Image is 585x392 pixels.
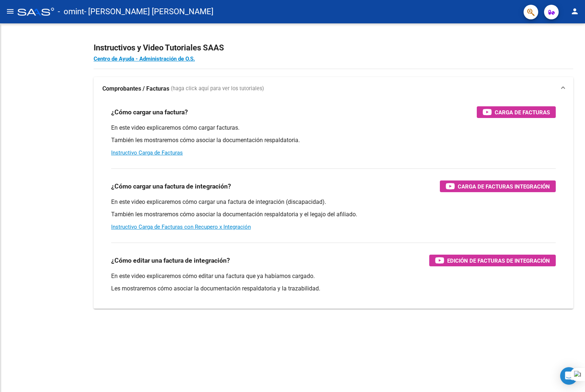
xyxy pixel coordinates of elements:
[477,106,556,118] button: Carga de Facturas
[94,77,573,100] mat-expansion-panel-header: Comprobantes / Facturas (haga click aquí para ver los tutoriales)
[111,149,183,156] a: Instructivo Carga de Facturas
[111,255,230,266] h3: ¿Cómo editar una factura de integración?
[447,256,550,265] span: Edición de Facturas de integración
[6,7,15,16] mat-icon: menu
[111,136,556,144] p: También les mostraremos cómo asociar la documentación respaldatoria.
[94,56,195,62] a: Centro de Ayuda - Administración de O.S.
[111,124,556,132] p: En este video explicaremos cómo cargar facturas.
[111,272,556,280] p: En este video explicaremos cómo editar una factura que ya habíamos cargado.
[111,224,251,230] a: Instructivo Carga de Facturas con Recupero x Integración
[171,85,264,93] span: (haga click aquí para ver los tutoriales)
[440,180,556,192] button: Carga de Facturas Integración
[84,4,214,20] span: - [PERSON_NAME] [PERSON_NAME]
[111,181,231,191] h3: ¿Cómo cargar una factura de integración?
[111,285,556,293] p: Les mostraremos cómo asociar la documentación respaldatoria y la trazabilidad.
[570,7,579,16] mat-icon: person
[102,85,169,93] strong: Comprobantes / Facturas
[458,182,550,191] span: Carga de Facturas Integración
[111,107,188,117] h3: ¿Cómo cargar una factura?
[58,4,84,20] span: - omint
[111,210,556,218] p: También les mostraremos cómo asociar la documentación respaldatoria y el legajo del afiliado.
[495,108,550,117] span: Carga de Facturas
[429,255,556,266] button: Edición de Facturas de integración
[111,198,556,206] p: En este video explicaremos cómo cargar una factura de integración (discapacidad).
[94,41,573,55] h2: Instructivos y Video Tutoriales SAAS
[560,367,578,385] div: Open Intercom Messenger
[94,100,573,309] div: Comprobantes / Facturas (haga click aquí para ver los tutoriales)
